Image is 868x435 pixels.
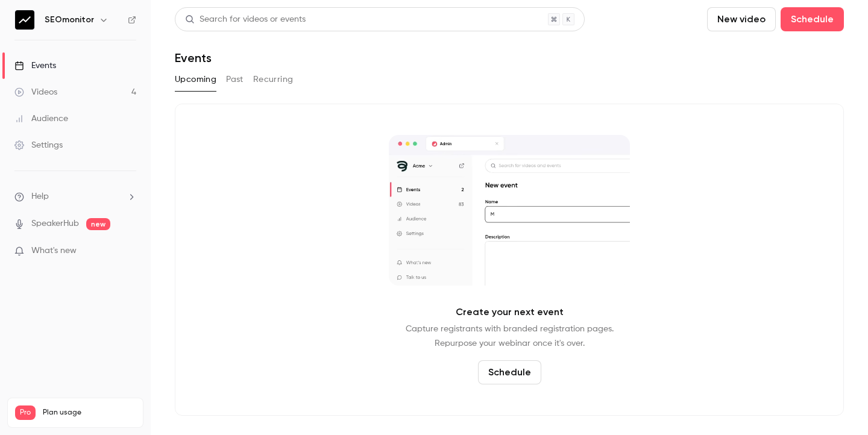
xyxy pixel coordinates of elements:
[14,60,56,72] div: Events
[31,217,79,230] a: SpeakerHub
[43,408,136,418] span: Plan usage
[14,86,57,98] div: Videos
[86,218,110,230] span: new
[478,360,541,384] button: Schedule
[14,190,136,203] li: help-dropdown-opener
[175,51,212,65] h1: Events
[15,10,34,30] img: SEOmonitor
[456,305,564,319] p: Create your next event
[406,322,614,351] p: Capture registrants with branded registration pages. Repurpose your webinar once it's over.
[707,7,776,31] button: New video
[15,405,36,420] span: Pro
[253,70,294,89] button: Recurring
[185,13,306,26] div: Search for videos or events
[781,7,844,31] button: Schedule
[122,246,136,257] iframe: Noticeable Trigger
[31,190,49,203] span: Help
[45,14,94,26] h6: SEOmonitor
[14,113,68,125] div: Audience
[14,139,63,151] div: Settings
[31,245,77,257] span: What's new
[226,70,244,89] button: Past
[175,70,216,89] button: Upcoming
